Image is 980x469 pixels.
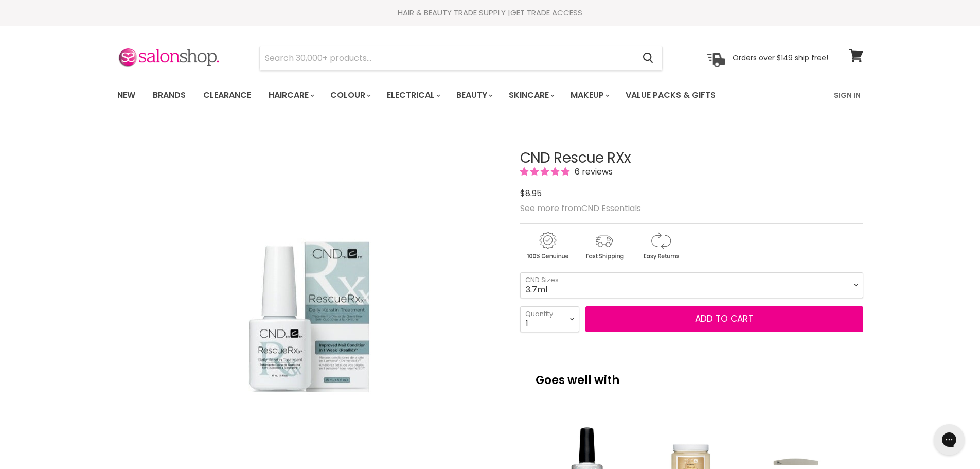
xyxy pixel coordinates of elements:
[635,46,662,70] button: Search
[145,84,193,106] a: Brands
[581,202,641,214] a: CND Essentials
[695,312,753,325] span: Add to cart
[520,187,542,199] span: $8.95
[260,46,635,70] input: Search
[110,84,143,106] a: New
[577,230,631,262] img: shipping.gif
[449,84,499,106] a: Beauty
[520,202,641,214] span: See more from
[585,306,863,332] button: Add to cart
[618,84,723,106] a: Value Packs & Gifts
[110,80,776,110] ul: Main menu
[219,181,399,452] img: CND Rescue RXx
[104,8,876,18] div: HAIR & BEAUTY TRADE SUPPLY |
[828,84,867,106] a: Sign In
[195,84,259,106] a: Clearance
[563,84,616,106] a: Makeup
[261,84,320,106] a: Haircare
[572,166,613,178] span: 6 reviews
[520,166,572,178] span: 4.83 stars
[379,84,447,106] a: Electrical
[520,230,575,262] img: genuine.gif
[323,84,377,106] a: Colour
[501,84,561,106] a: Skincare
[520,150,863,166] h1: CND Rescue RXx
[633,230,688,262] img: returns.gif
[536,358,848,392] p: Goes well with
[104,80,876,110] nav: Main
[510,7,582,18] a: GET TRADE ACCESS
[520,306,579,332] select: Quantity
[259,46,663,71] form: Product
[929,421,970,459] iframe: Gorgias live chat messenger
[733,53,828,62] p: Orders over $149 ship free!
